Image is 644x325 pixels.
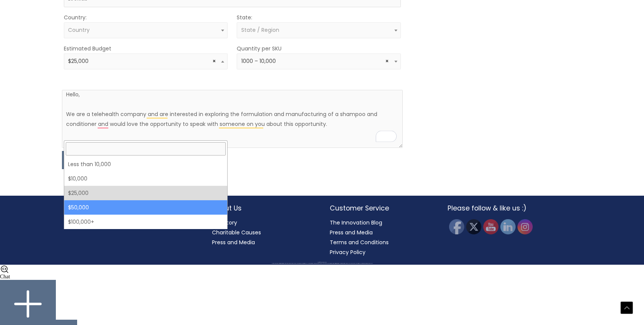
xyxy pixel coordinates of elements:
span: 1000 – 10,000 [241,58,397,65]
div: Copyright © 2025 [13,262,631,263]
a: Press and Media [330,229,373,236]
li: $10,000 [64,171,228,186]
span: Cosmetic Solutions [322,262,327,262]
li: $50,000 [64,200,228,215]
span: Remove all items [212,58,216,65]
span: State / Region [241,26,279,34]
li: $25,000 [64,186,228,200]
nav: Customer Service [330,218,432,257]
nav: About Us [212,218,315,247]
span: Remove all items [385,58,389,65]
a: Privacy Policy [330,248,366,256]
span: Country [68,26,90,34]
h2: Customer Service [330,203,432,213]
a: Charitable Causes [212,229,261,236]
span: $25,000 [68,58,223,65]
h2: Please follow & like us :) [448,203,550,213]
textarea: To enrich screen reader interactions, please activate Accessibility in Grammarly extension settings [62,90,403,148]
label: Country: [64,13,87,22]
button: Submit [62,151,97,169]
label: State: [237,13,252,22]
span: $25,000 [64,53,228,69]
span: 1000 – 10,000 [237,53,401,69]
label: Estimated Budget [64,44,111,53]
li: $100,000+ [64,215,228,229]
a: Terms and Conditions [330,239,389,246]
img: Facebook [449,219,464,234]
label: Quantity per SKU [237,44,282,53]
a: The Innovation Blog [330,219,382,226]
div: All material on this Website, including design, text, images, logos and sounds, are owned by Cosm... [13,263,631,264]
img: Twitter [466,219,481,234]
li: Less than 10,000 [64,157,228,171]
h2: About Us [212,203,315,213]
a: Press and Media [212,239,255,246]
